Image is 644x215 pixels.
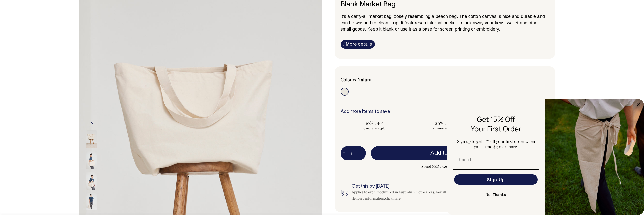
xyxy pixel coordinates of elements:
img: 5e34ad8f-4f05-4173-92a8-ea475ee49ac9.jpeg [545,99,644,215]
input: Email [454,154,538,164]
div: Applies to orders delivered in Australian metro areas. For all delivery information, . [352,189,454,201]
input: 20% OFF 25 more to apply [410,119,477,132]
img: natural [86,151,97,169]
span: Sign up to get 15% off your first order when you spend $150 or more. [457,139,535,149]
span: Get 15% Off [477,114,515,124]
button: Close dialog [635,102,641,108]
span: an internal pocket to tuck away your keys, wallet and other small goods. Keep it blank or use it ... [341,20,539,32]
span: • [355,76,357,83]
h6: Add more items to save [341,109,549,114]
img: natural [86,130,97,148]
span: i [343,41,345,47]
a: click here [385,196,401,201]
span: Your First Order [471,124,521,133]
button: Sign Up [454,174,538,185]
button: + [358,148,366,158]
span: 10% OFF [343,120,405,126]
button: Previous [88,118,95,129]
span: 25 more to apply [413,126,475,130]
h6: Get this by [DATE] [352,184,454,189]
input: 10% OFF 10 more to apply [341,119,408,132]
span: 20% OFF [413,120,475,126]
img: natural [86,172,97,190]
label: Natural [358,76,373,83]
img: natural [86,193,97,210]
span: Spend NZD396.63414 more to get FREE SHIPPING [371,163,549,169]
h6: Blank Market Bag [341,1,549,9]
div: Colour [341,76,424,83]
span: It's a carry-all market bag loosely resembling a beach bag. The cotton canvas is nice and durable... [341,14,545,25]
a: iMore details [341,40,375,49]
button: Add to bill —NZD34.00 [371,146,549,160]
button: No, Thanks [453,190,539,200]
span: Add to bill [430,151,455,156]
span: t features [402,20,421,25]
div: FLYOUT Form [447,99,644,215]
button: - [341,148,348,158]
span: 10 more to apply [343,126,405,130]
